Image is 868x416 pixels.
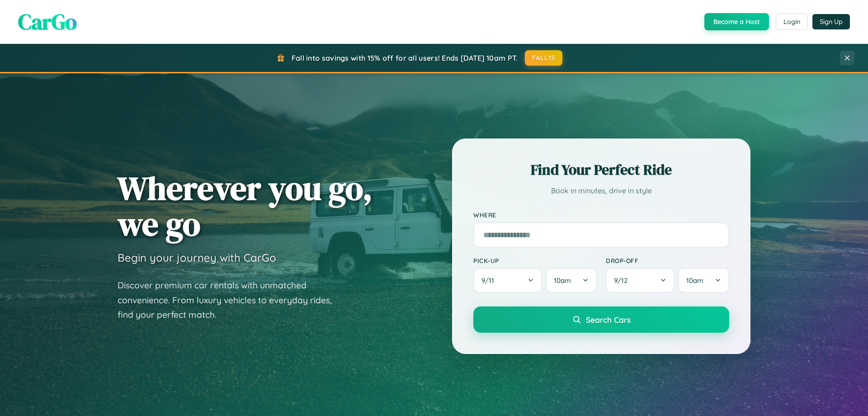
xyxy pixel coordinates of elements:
[546,268,597,293] button: 10am
[118,278,344,322] p: Discover premium car rentals with unmatched convenience. From luxury vehicles to everyday rides, ...
[586,315,631,325] span: Search Cars
[686,276,703,285] span: 10am
[606,268,675,293] button: 9/12
[473,257,597,264] label: Pick-up
[554,276,571,285] span: 10am
[614,276,632,285] span: 9 / 12
[473,211,729,219] label: Where
[678,268,729,293] button: 10am
[704,13,769,30] button: Become a Host
[481,276,499,285] span: 9 / 11
[473,160,729,180] h2: Find Your Perfect Ride
[473,184,729,197] p: Book in minutes, drive in style
[18,7,77,37] span: CarGo
[118,170,373,242] h1: Wherever you go, we go
[812,14,850,29] button: Sign Up
[292,53,518,62] span: Fall into savings with 15% off for all users! Ends [DATE] 10am PT.
[473,268,542,293] button: 9/11
[118,251,276,264] h3: Begin your journey with CarGo
[473,306,729,333] button: Search Cars
[776,14,808,30] button: Login
[606,257,729,264] label: Drop-off
[525,50,563,66] button: FALL15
